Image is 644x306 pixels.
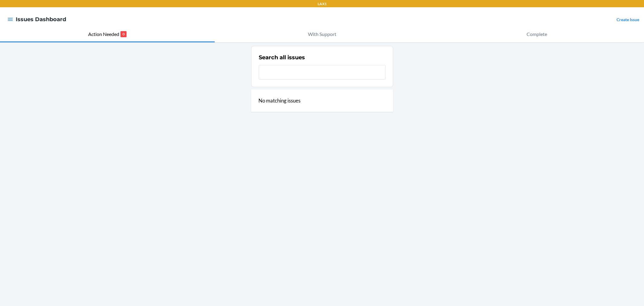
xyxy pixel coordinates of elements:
p: Complete [527,31,547,38]
p: Action Needed [88,31,119,38]
a: Create Issue [617,17,639,22]
p: With Support [308,31,336,38]
p: LAX1 [318,1,327,7]
p: 0 [120,31,127,37]
button: Complete [429,27,644,42]
h2: Search all issues [259,54,305,61]
div: No matching issues [251,90,393,112]
h4: Issues Dashboard [16,15,66,23]
button: With Support [215,27,429,42]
